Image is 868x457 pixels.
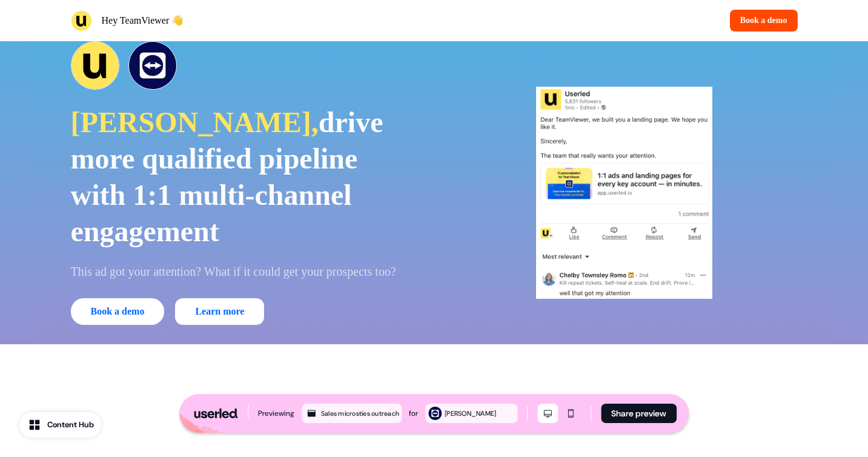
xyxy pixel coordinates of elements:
[71,264,417,279] p: This ad got your attention? What if it could get your prospects too?
[601,404,677,423] button: Share preview
[409,407,418,419] div: for
[560,404,581,423] button: Mobile mode
[19,412,101,438] button: Content Hub
[730,10,798,32] button: Book a demo
[537,404,558,423] button: Desktop mode
[258,407,294,419] div: Previewing
[175,298,264,325] a: Learn more
[102,13,184,28] p: Hey TeamViewer 👋
[47,419,94,431] div: Content Hub
[71,106,319,138] span: [PERSON_NAME],
[445,408,515,419] div: [PERSON_NAME]
[321,408,399,419] div: Sales microsties outreach
[281,393,587,415] p: TeamViewer, join our team of incredible partners
[71,298,165,325] button: Book a demo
